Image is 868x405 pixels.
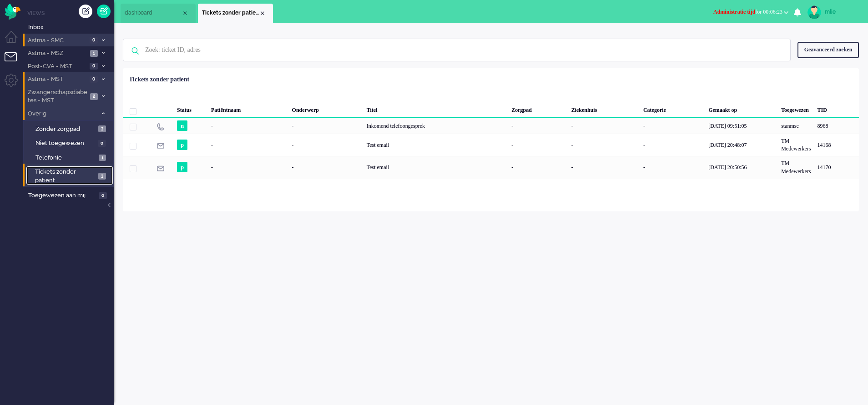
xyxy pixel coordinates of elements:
div: - [508,156,568,178]
span: Zwangerschapsdiabetes - MST [26,88,87,105]
div: Test email [363,134,509,156]
div: 14170 [123,156,859,178]
span: 1 [99,155,106,161]
div: - [640,156,705,178]
a: Zonder zorgpad 3 [26,124,113,134]
li: Tickets menu [5,52,25,73]
div: - [568,118,640,134]
a: Inbox [26,22,114,32]
a: Omnidesk [5,6,20,13]
div: Titel [363,100,509,118]
span: 0 [98,140,106,147]
div: 14170 [814,156,858,178]
span: 0 [90,63,98,70]
div: Categorie [640,100,705,118]
img: ic-search-icon.svg [123,39,147,63]
div: 14168 [123,134,859,156]
button: Administratie tijdfor 00:06:23 [708,5,794,19]
span: Astma - MSZ [26,49,87,58]
span: Post-CVA - MST [26,62,87,71]
div: Zorgpad [508,100,568,118]
div: - [508,134,568,156]
a: Tickets zonder patient 3 [26,166,113,185]
div: - [640,134,705,156]
div: 8968 [814,118,858,134]
div: - [640,118,705,134]
span: Telefonie [35,154,96,162]
img: ic_telephone_grey.svg [156,123,164,130]
div: - [568,134,640,156]
div: 8968 [123,118,859,134]
img: ic_e-mail_grey.svg [156,165,164,172]
span: Tickets zonder patient [202,9,259,17]
div: Tickets zonder patient [129,75,189,84]
li: Administratie tijdfor 00:06:23 [708,3,794,23]
a: Toegewezen aan mij 0 [26,190,114,200]
span: 2 [90,93,98,100]
div: 14168 [814,134,858,156]
span: Administratie tijd [713,9,755,15]
li: View [198,4,273,23]
div: Patiëntnaam [208,100,289,118]
div: mlie [825,7,859,16]
li: Views [27,9,114,17]
input: Zoek: ticket ID, adres [138,39,778,61]
img: ic_e-mail_grey.svg [156,142,164,150]
div: - [508,118,568,134]
span: Tickets zonder patient [35,168,96,185]
div: - [568,156,640,178]
div: Close tab [182,10,189,17]
span: 3 [98,125,106,132]
a: Telefonie 1 [26,152,113,162]
span: Toegewezen aan mij [28,191,96,200]
div: TM Medewerkers [778,156,814,178]
div: TM Medewerkers [778,134,814,156]
div: [DATE] 20:48:07 [705,134,778,156]
span: Astma - MST [26,75,87,84]
div: [DATE] 20:50:56 [705,156,778,178]
div: - [208,134,289,156]
span: Overig [26,110,97,118]
span: p [177,140,187,150]
span: Inbox [28,23,114,32]
span: p [177,162,187,172]
div: TID [814,100,858,118]
img: flow_omnibird.svg [5,4,20,20]
span: Zonder zorgpad [35,125,96,134]
div: Onderwerp [289,100,363,118]
img: avatar [807,5,821,19]
div: Gemaakt op [705,100,778,118]
div: Ziekenhuis [568,100,640,118]
li: Admin menu [5,74,25,94]
span: 1 [90,50,98,57]
span: dashboard [125,9,182,17]
span: 0 [90,76,98,83]
div: - [289,134,363,156]
div: Creëer ticket [79,5,92,18]
div: Geavanceerd zoeken [797,42,859,58]
a: Quick Ticket [97,5,111,18]
div: Close tab [259,10,266,17]
div: Status [174,100,208,118]
div: [DATE] 09:51:05 [705,118,778,134]
div: - [289,156,363,178]
span: Astma - SMC [26,36,87,45]
div: - [208,156,289,178]
li: Dashboard [121,4,196,23]
li: Dashboard menu [5,31,25,51]
span: 3 [98,173,106,180]
div: Test email [363,156,509,178]
div: Inkomend telefoongesprek [363,118,509,134]
div: Toegewezen [778,100,814,118]
span: n [177,120,187,131]
div: stanmsc [778,118,814,134]
span: for 00:06:23 [713,9,782,15]
span: 0 [99,192,107,199]
div: - [208,118,289,134]
div: - [289,118,363,134]
a: mlie [806,5,859,19]
a: Niet toegewezen 0 [26,138,113,148]
span: 0 [90,37,98,44]
span: Niet toegewezen [35,139,96,148]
